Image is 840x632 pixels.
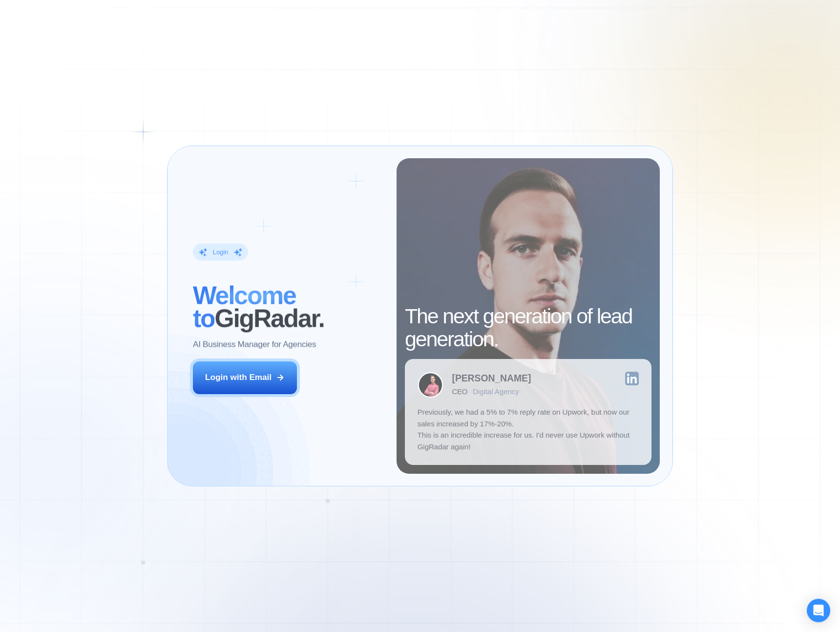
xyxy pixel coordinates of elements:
[213,248,228,256] div: Login
[193,361,297,394] button: Login with Email
[193,284,384,331] h2: ‍ GigRadar.
[807,599,830,622] div: Open Intercom Messenger
[405,305,651,351] h2: The next generation of lead generation.
[473,387,519,396] div: Digital Agency
[452,374,531,383] div: [PERSON_NAME]
[205,372,272,383] div: Login with Email
[418,406,639,453] p: Previously, we had a 5% to 7% reply rate on Upwork, but now our sales increased by 17%-20%. This ...
[452,387,467,396] div: CEO
[193,281,296,333] span: Welcome to
[193,338,316,350] p: AI Business Manager for Agencies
